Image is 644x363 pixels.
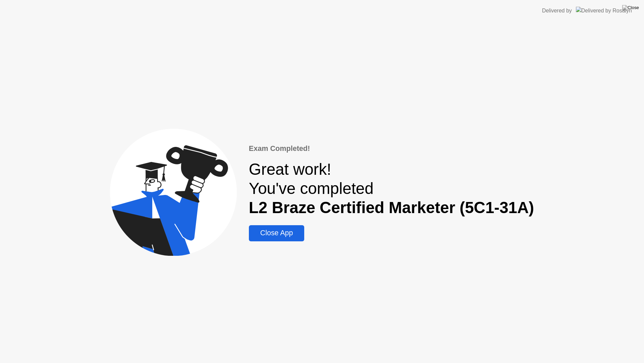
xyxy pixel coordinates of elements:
[576,7,632,14] img: Delivered by Rosalyn
[542,7,572,15] div: Delivered by
[622,5,639,10] img: Close
[251,229,302,237] div: Close App
[249,160,534,217] div: Great work! You've completed
[249,143,534,154] div: Exam Completed!
[249,225,304,241] button: Close App
[249,199,534,216] b: L2 Braze Certified Marketer (5C1-31A)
